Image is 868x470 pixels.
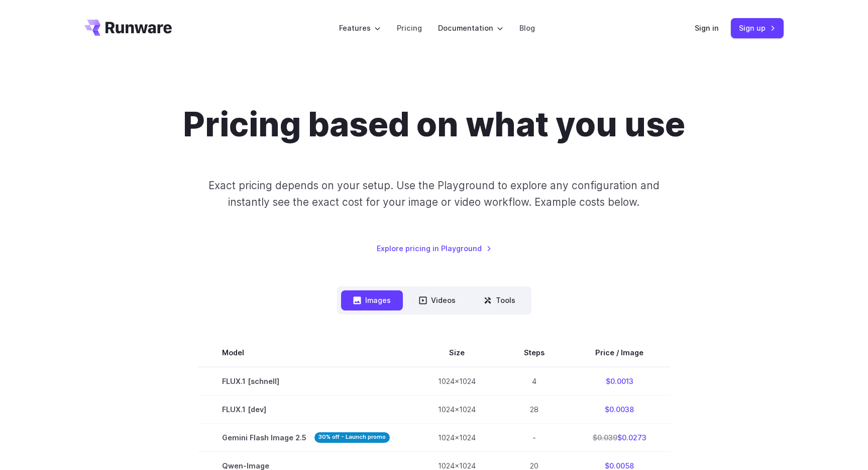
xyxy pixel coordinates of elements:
[519,22,535,34] a: Blog
[183,105,685,145] h1: Pricing based on what you use
[438,22,503,34] label: Documentation
[414,395,500,423] td: 1024x1024
[414,339,500,367] th: Size
[397,22,422,34] a: Pricing
[377,243,492,254] a: Explore pricing in Playground
[414,423,500,451] td: 1024x1024
[593,433,617,442] s: $0.039
[198,367,414,396] td: FLUX.1 [schnell]
[198,395,414,423] td: FLUX.1 [dev]
[314,432,390,443] strong: 30% off - Launch promo
[500,339,569,367] th: Steps
[198,339,414,367] th: Model
[695,22,719,34] a: Sign in
[569,367,671,396] td: $0.0013
[472,290,527,310] button: Tools
[569,423,671,451] td: $0.0273
[414,367,500,396] td: 1024x1024
[500,367,569,396] td: 4
[339,22,381,34] label: Features
[84,20,172,36] a: Go to /
[222,432,390,443] span: Gemini Flash Image 2.5
[731,18,784,38] a: Sign up
[341,290,403,310] button: Images
[189,177,679,211] p: Exact pricing depends on your setup. Use the Playground to explore any configuration and instantl...
[407,290,468,310] button: Videos
[569,339,671,367] th: Price / Image
[569,395,671,423] td: $0.0038
[500,395,569,423] td: 28
[500,423,569,451] td: -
